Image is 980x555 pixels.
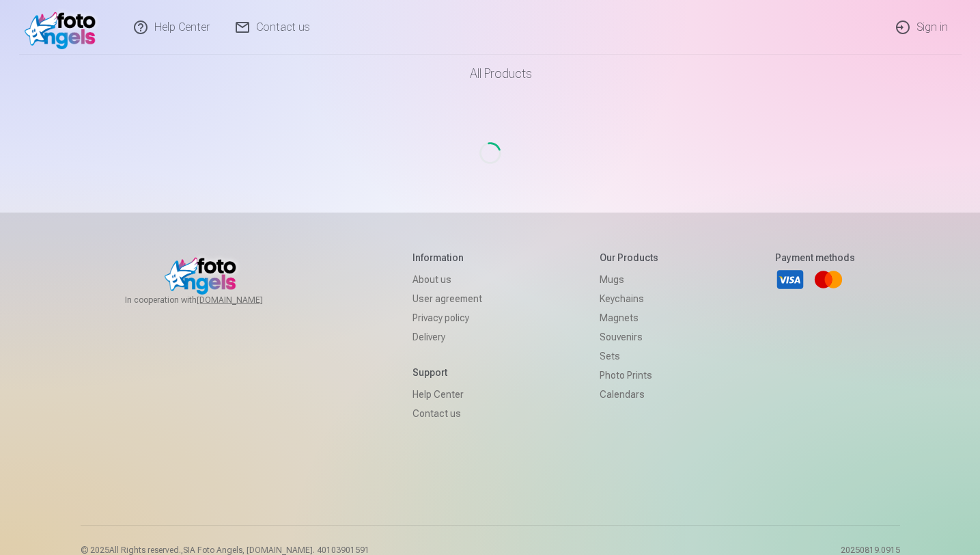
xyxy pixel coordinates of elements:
[600,289,658,308] a: Keychains
[600,270,658,289] a: Mugs
[600,308,658,327] a: Magnets
[600,347,658,366] a: Sets
[125,295,296,306] span: In cooperation with
[412,404,482,423] a: Contact us
[412,366,482,379] h5: Support
[600,385,658,404] a: Calendars
[412,385,482,404] a: Help Center
[197,295,296,306] a: [DOMAIN_NAME]
[25,5,103,49] img: /v1
[412,308,482,327] a: Privacy policy
[412,327,482,347] a: Delivery
[412,251,482,265] h5: Information
[600,251,658,265] h5: Our products
[600,366,658,385] a: Photo prints
[412,289,482,308] a: User agreement
[432,55,548,93] a: All products
[775,265,805,295] a: Visa
[775,251,855,265] h5: Payment methods
[600,327,658,347] a: Souvenirs
[183,545,369,555] span: SIA Foto Angels, [DOMAIN_NAME]. 40103901591
[412,270,482,289] a: About us
[813,265,843,295] a: Mastercard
